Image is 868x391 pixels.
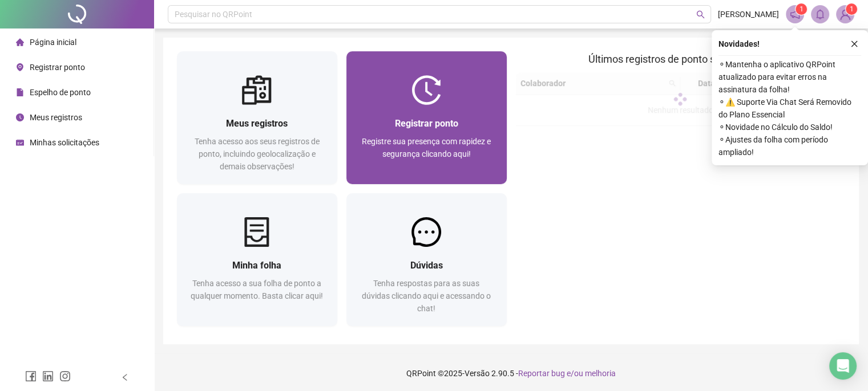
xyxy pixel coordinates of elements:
[796,3,807,15] sup: 1
[195,137,320,171] span: Tenha acesso aos seus registros de ponto, incluindo geolocalização e demais observações!
[850,5,854,13] span: 1
[59,370,71,382] span: instagram
[346,51,507,184] a: Registrar pontoRegistre sua presença com rapidez e segurança clicando aqui!
[30,63,85,72] span: Registrar ponto
[718,121,861,133] span: ⚬ Novidade no Cálculo do Saldo!
[465,369,490,378] span: Versão
[518,369,616,378] span: Reportar bug e/ou melhoria
[696,10,705,19] span: search
[226,118,288,129] span: Meus registros
[30,138,99,147] span: Minhas solicitações
[395,118,458,129] span: Registrar ponto
[718,96,861,121] span: ⚬ ⚠️ Suporte Via Chat Será Removido do Plano Essencial
[177,51,337,184] a: Meus registrosTenha acesso aos seus registros de ponto, incluindo geolocalização e demais observa...
[850,40,858,48] span: close
[718,38,760,50] span: Novidades !
[410,260,443,271] span: Dúvidas
[30,88,91,97] span: Espelho de ponto
[16,63,24,71] span: environment
[191,279,323,300] span: Tenha acesso a sua folha de ponto a qualquer momento. Basta clicar aqui!
[232,260,281,271] span: Minha folha
[42,370,54,382] span: linkedin
[177,193,337,326] a: Minha folhaTenha acesso a sua folha de ponto a qualquer momento. Basta clicar aqui!
[790,9,800,19] span: notification
[718,133,861,158] span: ⚬ Ajustes da folha com período ampliado!
[362,137,491,158] span: Registre sua presença com rapidez e segurança clicando aqui!
[16,139,24,146] span: schedule
[718,8,779,21] span: [PERSON_NAME]
[121,373,129,381] span: left
[846,3,857,15] sup: Atualize o seu contato no menu Meus Dados
[30,113,82,122] span: Meus registros
[837,6,854,23] img: 89935
[346,193,507,326] a: DúvidasTenha respostas para as suas dúvidas clicando aqui e acessando o chat!
[588,53,773,65] span: Últimos registros de ponto sincronizados
[829,352,857,380] div: Open Intercom Messenger
[815,9,825,19] span: bell
[718,58,861,96] span: ⚬ Mantenha o aplicativo QRPoint atualizado para evitar erros na assinatura da folha!
[800,5,804,13] span: 1
[30,38,76,47] span: Página inicial
[16,113,24,121] span: clock-circle
[16,88,24,96] span: file
[362,279,491,313] span: Tenha respostas para as suas dúvidas clicando aqui e acessando o chat!
[25,370,37,382] span: facebook
[16,38,24,46] span: home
